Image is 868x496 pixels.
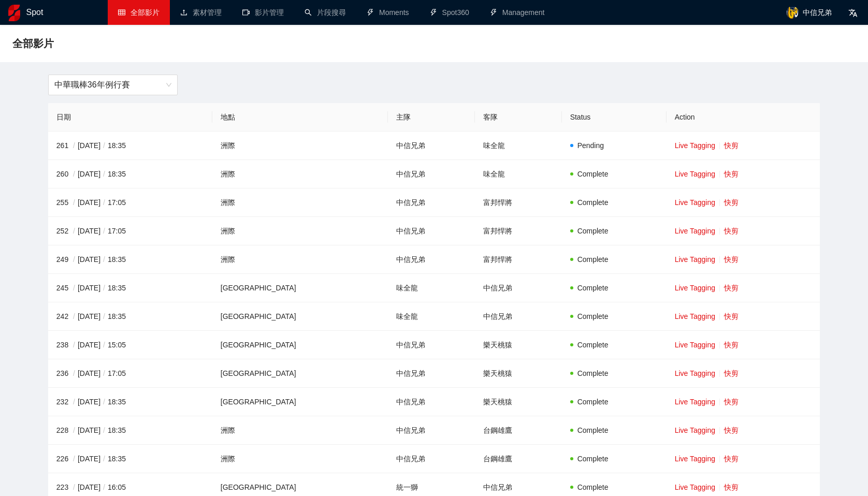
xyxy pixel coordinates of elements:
[48,274,212,302] td: 245 [DATE] 18:35
[577,341,609,349] span: Complete
[212,103,388,132] th: 地點
[70,483,78,491] span: /
[577,170,609,178] span: Complete
[48,103,212,132] th: 日期
[675,426,715,434] a: Live Tagging
[48,188,212,217] td: 255 [DATE] 17:05
[577,483,609,491] span: Complete
[100,455,108,463] span: /
[48,217,212,245] td: 252 [DATE] 17:05
[70,198,78,207] span: /
[388,445,475,473] td: 中信兄弟
[212,160,388,188] td: 洲際
[100,483,108,491] span: /
[475,160,562,188] td: 味全龍
[242,8,284,17] a: video-camera影片管理
[475,245,562,274] td: 富邦悍將
[724,426,739,434] a: 快剪
[724,284,739,292] a: 快剪
[388,217,475,245] td: 中信兄弟
[577,426,609,434] span: Complete
[724,483,739,491] a: 快剪
[475,274,562,302] td: 中信兄弟
[577,312,609,320] span: Complete
[12,35,54,52] span: 全部影片
[100,141,108,150] span: /
[724,198,739,207] a: 快剪
[48,445,212,473] td: 226 [DATE] 18:35
[48,388,212,416] td: 232 [DATE] 18:35
[577,369,609,377] span: Complete
[388,331,475,359] td: 中信兄弟
[70,255,78,264] span: /
[724,398,739,406] a: 快剪
[786,6,799,19] img: avatar
[430,8,469,17] a: thunderboltSpot360
[667,103,820,132] th: Action
[675,141,715,150] a: Live Tagging
[70,398,78,406] span: /
[724,141,739,150] a: 快剪
[131,8,160,17] span: 全部影片
[100,284,108,292] span: /
[212,217,388,245] td: 洲際
[675,170,715,178] a: Live Tagging
[475,331,562,359] td: 樂天桃猿
[180,8,222,17] a: upload素材管理
[70,227,78,235] span: /
[724,255,739,264] a: 快剪
[48,160,212,188] td: 260 [DATE] 18:35
[388,302,475,331] td: 味全龍
[212,359,388,388] td: [GEOGRAPHIC_DATA]
[100,227,108,235] span: /
[70,141,78,150] span: /
[48,331,212,359] td: 238 [DATE] 15:05
[70,312,78,320] span: /
[100,369,108,377] span: /
[724,455,739,463] a: 快剪
[388,188,475,217] td: 中信兄弟
[212,331,388,359] td: [GEOGRAPHIC_DATA]
[577,284,609,292] span: Complete
[475,445,562,473] td: 台鋼雄鷹
[577,398,609,406] span: Complete
[475,217,562,245] td: 富邦悍將
[118,9,125,16] span: table
[367,8,409,17] a: thunderboltMoments
[8,5,20,21] img: logo
[48,359,212,388] td: 236 [DATE] 17:05
[675,369,715,377] a: Live Tagging
[48,245,212,274] td: 249 [DATE] 18:35
[675,312,715,320] a: Live Tagging
[100,398,108,406] span: /
[388,388,475,416] td: 中信兄弟
[70,455,78,463] span: /
[388,359,475,388] td: 中信兄弟
[212,245,388,274] td: 洲際
[305,8,346,17] a: search片段搜尋
[388,132,475,160] td: 中信兄弟
[70,426,78,434] span: /
[675,227,715,235] a: Live Tagging
[475,359,562,388] td: 樂天桃猿
[675,341,715,349] a: Live Tagging
[212,416,388,445] td: 洲際
[70,341,78,349] span: /
[212,188,388,217] td: 洲際
[48,132,212,160] td: 261 [DATE] 18:35
[70,369,78,377] span: /
[48,302,212,331] td: 242 [DATE] 18:35
[577,255,609,264] span: Complete
[475,188,562,217] td: 富邦悍將
[212,388,388,416] td: [GEOGRAPHIC_DATA]
[475,388,562,416] td: 樂天桃猿
[212,274,388,302] td: [GEOGRAPHIC_DATA]
[212,132,388,160] td: 洲際
[70,170,78,178] span: /
[48,416,212,445] td: 228 [DATE] 18:35
[490,8,545,17] a: thunderboltManagement
[70,284,78,292] span: /
[475,103,562,132] th: 客隊
[100,426,108,434] span: /
[100,312,108,320] span: /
